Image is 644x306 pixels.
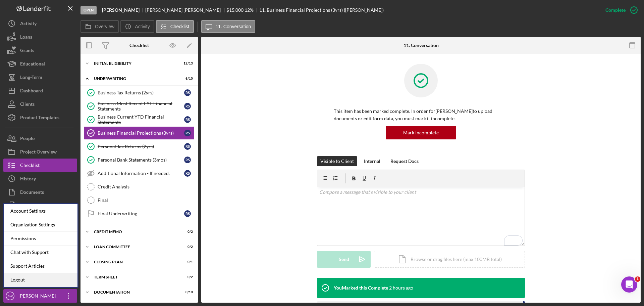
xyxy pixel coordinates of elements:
[7,294,13,298] text: SW
[20,17,37,32] div: Activity
[320,156,354,166] div: Visible to Client
[80,6,97,14] div: Open
[3,132,77,145] button: People
[245,7,254,13] div: 12 %
[184,157,191,163] div: R S
[605,3,626,17] div: Complete
[20,30,32,45] div: Loans
[403,126,439,139] div: Mark Incomplete
[129,43,149,48] div: Checklist
[98,90,184,95] div: Business Tax Returns (2yrs)
[84,167,195,180] a: Additional Information - If needed.RS
[404,43,439,48] div: 11. Conversation
[94,77,176,81] div: UNDERWRITING
[3,44,77,57] button: Grants
[94,230,176,234] div: CREDIT MEMO
[98,130,184,136] div: Business Financial Projections (3yrs)
[4,273,77,287] a: Logout
[98,101,184,112] div: Business Most Recent FYE Financial Statements
[181,275,193,279] div: 0 / 2
[84,113,195,126] a: Business Current YTD Financial StatementsRS
[20,44,34,59] div: Grants
[94,245,176,249] div: LOAN COMMITTEE
[339,251,349,268] div: Send
[184,116,191,123] div: R S
[4,218,77,232] div: Organization Settings
[4,246,77,259] div: Chat with Support
[387,156,422,166] button: Request Docs
[184,89,191,96] div: R S
[84,193,195,207] a: Final
[84,140,195,153] a: Personal Tax Returns (2yrs)RS
[3,111,77,124] button: Product Templates
[390,156,419,166] div: Request Docs
[3,57,77,71] a: Educational
[364,156,380,166] div: Internal
[84,207,195,220] a: Final UnderwritingRS
[201,20,256,33] button: 11. Conversation
[3,17,77,30] button: Activity
[4,259,77,273] a: Support Articles
[20,57,45,72] div: Educational
[184,210,191,217] div: R S
[216,24,251,29] label: 11. Conversation
[184,130,191,136] div: R S
[98,171,184,176] div: Additional Information - If needed.
[181,290,193,294] div: 0 / 10
[386,126,456,139] button: Mark Incomplete
[3,159,77,172] button: Checklist
[334,285,388,291] div: You Marked this Complete
[3,185,77,199] button: Documents
[94,61,176,65] div: Initial Eligibility
[20,159,40,174] div: Checklist
[20,71,42,86] div: Long-Term
[3,289,77,303] button: SW[PERSON_NAME]
[20,132,35,147] div: People
[3,84,77,97] button: Dashboard
[317,156,357,166] button: Visible to Client
[3,199,77,212] button: Document Templates
[635,276,640,282] span: 1
[20,185,44,201] div: Documents
[181,260,193,264] div: 0 / 1
[3,30,77,44] a: Loans
[3,145,77,159] button: Project Overview
[102,7,140,13] b: [PERSON_NAME]
[170,24,190,29] label: Checklist
[94,290,176,294] div: DOCUMENTATION
[98,184,194,189] div: Credit Analysis
[181,77,193,81] div: 6 / 10
[84,153,195,167] a: Personal Bank Statements (3mos)RS
[95,24,114,29] label: Overview
[3,71,77,84] button: Long-Term
[334,107,508,123] p: This item has been marked complete. In order for [PERSON_NAME] to upload documents or edit form d...
[20,172,36,187] div: History
[226,7,244,13] span: $15,000
[4,232,77,246] div: Permissions
[184,143,191,150] div: R S
[361,156,384,166] button: Internal
[84,126,195,140] a: Business Financial Projections (3yrs)RS
[94,260,176,264] div: CLOSING PLAN
[84,86,195,99] a: Business Tax Returns (2yrs)RS
[184,170,191,177] div: R S
[181,230,193,234] div: 0 / 2
[259,7,384,13] div: 11. Business Financial Projections (3yrs) ([PERSON_NAME])
[98,198,194,203] div: Final
[84,99,195,113] a: Business Most Recent FYE Financial StatementsRS
[599,3,641,17] button: Complete
[20,199,64,214] div: Document Templates
[156,20,194,33] button: Checklist
[3,97,77,111] button: Clients
[145,7,226,13] div: [PERSON_NAME] [PERSON_NAME]
[17,289,60,304] div: [PERSON_NAME]
[3,172,77,185] button: History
